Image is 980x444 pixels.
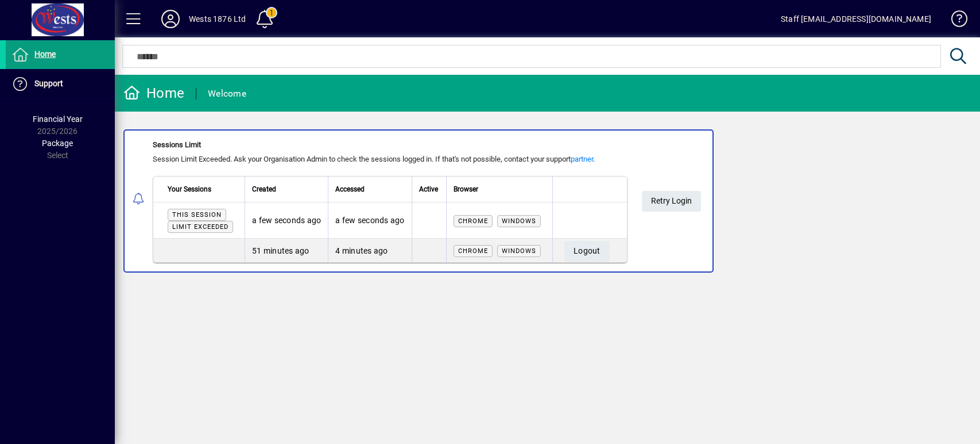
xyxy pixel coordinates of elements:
[781,10,931,28] div: Staff [EMAIL_ADDRESS][DOMAIN_NAME]
[34,79,63,88] span: Support
[458,247,488,255] span: Chrome
[651,192,692,210] span: Retry Login
[574,242,601,261] span: Logout
[168,183,211,196] span: Your Sessions
[153,154,627,165] div: Session Limit Exceeded. Ask your Organisation Admin to check the sessions logged in. If that's no...
[123,84,184,102] div: Home
[42,139,73,148] span: Package
[335,183,365,196] span: Accessed
[419,183,438,196] span: Active
[252,183,276,196] span: Created
[245,202,328,239] td: a few seconds ago
[943,2,966,40] a: Knowledge Base
[328,239,411,262] td: 4 minutes ago
[6,70,115,98] a: Support
[454,183,478,196] span: Browser
[152,9,189,29] button: Profile
[172,223,228,231] span: Limit exceeded
[153,139,627,151] div: Sessions Limit
[189,10,246,28] div: Wests 1876 Ltd
[502,217,536,225] span: Windows
[564,241,610,262] button: Logout
[33,114,83,124] span: Financial Year
[328,202,411,239] td: a few seconds ago
[34,49,56,59] span: Home
[502,247,536,255] span: Windows
[642,191,701,212] button: Retry Login
[115,129,980,273] app-alert-notification-menu-item: Sessions Limit
[172,211,222,219] span: This session
[458,217,488,225] span: Chrome
[571,155,593,163] a: partner
[208,85,246,103] div: Welcome
[245,239,328,262] td: 51 minutes ago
